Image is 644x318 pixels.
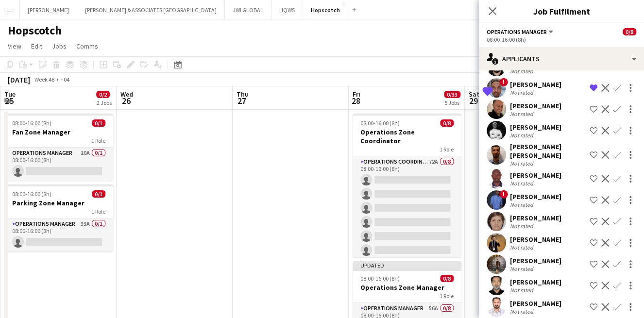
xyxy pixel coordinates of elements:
[27,40,46,52] a: Edit
[120,90,133,99] span: Wed
[510,180,535,187] div: Not rated
[510,67,535,75] div: Not rated
[4,184,113,251] app-job-card: 08:00-16:00 (8h)0/1Parking Zone Manager1 RoleOperations Manager33A0/108:00-16:00 (8h)
[444,91,460,98] span: 0/33
[32,76,56,83] span: Week 48
[360,119,400,127] span: 08:00-16:00 (8h)
[510,256,561,265] div: [PERSON_NAME]
[510,123,561,132] div: [PERSON_NAME]
[360,275,400,282] span: 08:00-16:00 (8h)
[91,137,105,144] span: 1 Role
[91,208,105,215] span: 1 Role
[510,235,561,244] div: [PERSON_NAME]
[48,40,70,52] a: Jobs
[487,36,636,43] div: 08:00-16:00 (8h)
[4,148,113,181] app-card-role: Operations Manager10A0/108:00-16:00 (8h)
[440,275,454,282] span: 0/8
[487,28,555,35] button: Operations Manager
[4,218,113,251] app-card-role: Operations Manager33A0/108:00-16:00 (8h)
[440,292,454,300] span: 1 Role
[510,171,561,180] div: [PERSON_NAME]
[510,142,586,160] div: [PERSON_NAME] [PERSON_NAME]
[8,42,21,50] span: View
[479,5,644,17] h3: Job Fulfilment
[4,199,113,207] h3: Parking Zone Manager
[510,214,561,222] div: [PERSON_NAME]
[353,261,461,269] div: Updated
[479,47,644,70] div: Applicants
[499,78,508,86] span: !
[510,308,535,315] div: Not rated
[8,75,30,84] div: [DATE]
[510,101,561,110] div: [PERSON_NAME]
[444,99,460,106] div: 5 Jobs
[487,28,547,35] span: Operations Manager
[237,90,249,99] span: Thu
[20,0,77,19] button: [PERSON_NAME]
[92,190,105,198] span: 0/1
[4,128,113,136] h3: Fan Zone Manager
[271,0,303,19] button: HQWS
[96,91,110,98] span: 0/2
[510,299,561,308] div: [PERSON_NAME]
[52,42,67,50] span: Jobs
[353,128,461,145] h3: Operations Zone Coordinator
[467,95,479,106] span: 29
[510,244,535,251] div: Not rated
[510,192,561,201] div: [PERSON_NAME]
[510,286,535,294] div: Not rated
[353,90,360,99] span: Fri
[510,265,535,272] div: Not rated
[119,95,133,106] span: 26
[60,76,69,83] div: +04
[4,40,25,52] a: View
[353,114,461,257] app-job-card: 08:00-16:00 (8h)0/8Operations Zone Coordinator1 RoleOperations Coordinator72A0/808:00-16:00 (8h)
[76,42,98,50] span: Comms
[510,222,535,230] div: Not rated
[469,90,479,99] span: Sat
[235,95,249,106] span: 27
[303,0,348,19] button: Hopscotch
[97,99,112,106] div: 2 Jobs
[499,190,508,199] span: !
[4,90,16,99] span: Tue
[623,28,636,35] span: 0/8
[510,201,535,208] div: Not rated
[440,119,454,127] span: 0/8
[510,160,535,167] div: Not rated
[351,95,360,106] span: 28
[77,0,225,19] button: [PERSON_NAME] & ASSOCIATES [GEOGRAPHIC_DATA]
[510,110,535,117] div: Not rated
[510,89,535,96] div: Not rated
[510,278,561,286] div: [PERSON_NAME]
[8,23,62,38] h1: Hopscotch
[510,132,535,139] div: Not rated
[353,156,461,288] app-card-role: Operations Coordinator72A0/808:00-16:00 (8h)
[12,119,51,127] span: 08:00-16:00 (8h)
[31,42,42,50] span: Edit
[92,119,105,127] span: 0/1
[4,114,113,181] app-job-card: 08:00-16:00 (8h)0/1Fan Zone Manager1 RoleOperations Manager10A0/108:00-16:00 (8h)
[12,190,51,198] span: 08:00-16:00 (8h)
[225,0,271,19] button: JWI GLOBAL
[72,40,102,52] a: Comms
[3,95,16,106] span: 25
[440,146,454,153] span: 1 Role
[353,283,461,292] h3: Operations Zone Manager
[510,80,561,89] div: [PERSON_NAME]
